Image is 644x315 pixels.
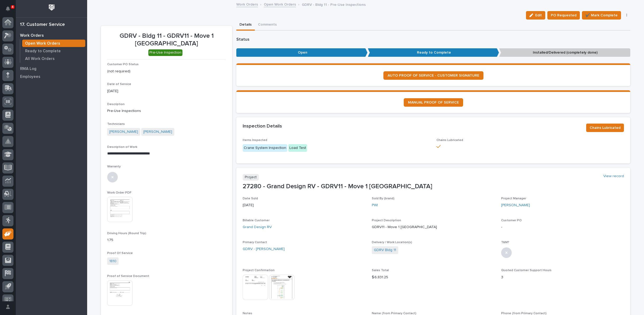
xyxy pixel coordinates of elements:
[107,108,226,114] p: Pre-Use Inspections
[501,312,547,315] span: Phone (from Primary Contact)
[109,129,138,135] a: [PERSON_NAME]
[107,69,226,74] p: (not required)
[243,124,282,129] h2: Inspection Details
[107,88,226,94] p: [DATE]
[501,275,624,280] p: 3
[264,1,296,7] a: Open Work Orders
[107,32,226,48] p: GDRV - Bldg 11 - GDRV11 - Move 1 [GEOGRAPHIC_DATA]
[236,37,630,42] p: Status
[372,269,389,272] span: Sales Total
[499,48,630,57] p: Installed/Delivered (completely done)
[25,57,55,61] p: All Work Orders
[243,219,270,222] span: Billable Customer
[107,123,125,126] span: Technicians
[255,20,280,31] button: Comments
[372,224,495,230] p: GDRV11 - Move 1 [GEOGRAPHIC_DATA]
[603,174,624,178] a: View record
[2,3,13,14] button: Notifications
[243,224,272,230] a: Grand Design RV
[243,269,275,272] span: Project Confirmation
[243,312,252,315] span: Notes
[526,11,545,20] button: Edit
[107,145,137,149] span: Description of Work
[547,11,580,20] button: PO Requested
[501,219,522,222] span: Customer PO
[20,74,40,79] p: Employees
[585,12,618,18] span: ✔️ Mark Complete
[107,232,146,235] span: Driving Hours (Round Trip)
[20,22,65,28] div: 17. Customer Service
[535,13,542,18] span: Edit
[12,5,13,9] p: 4
[501,241,509,244] span: T&M?
[20,33,44,38] p: Work Orders
[107,237,226,243] p: 1.75
[404,98,463,107] a: MANUAL PROOF OF SERVICE
[243,183,624,190] p: 27280 - Grand Design RV - GDRV11 - Move 1 [GEOGRAPHIC_DATA]
[501,269,552,272] span: Quoted Customer Support Hours
[25,49,61,54] p: Ready to Complete
[236,48,368,57] p: Open
[107,191,131,194] span: Work Order PDF
[590,125,621,131] span: Chains Lubricated
[372,219,401,222] span: Project Description
[501,203,530,208] a: [PERSON_NAME]
[109,258,116,264] a: 1810
[582,11,621,20] button: ✔️ Mark Complete
[16,65,87,73] a: RMA Log
[501,224,624,230] p: -
[16,31,87,39] a: Work Orders
[243,203,365,208] p: [DATE]
[586,124,624,132] button: Chains Lubricated
[501,197,526,200] span: Project Manager
[436,139,463,142] span: Chains Lubricated
[408,101,459,104] span: MANUAL PROOF OF SERVICE
[143,129,172,135] a: [PERSON_NAME]
[372,312,416,315] span: Name (from Primary Contact)
[388,74,479,77] span: AUTO PROOF OF SERVICE - CUSTOMER SIGNATURE
[107,63,139,66] span: Customer PO Status
[236,1,258,7] a: Work Orders
[107,83,131,86] span: Date of Service
[372,203,378,208] a: PWI
[243,139,267,142] span: Items Inspected
[372,275,495,280] p: $ 6,831.25
[372,241,412,244] span: Delivery / Work Location(s)
[302,1,366,7] p: GDRV - Bldg 11 - Pre-Use Inspections
[243,174,259,181] p: Project
[243,246,285,252] a: GDRV - [PERSON_NAME]
[551,12,576,18] span: PO Requested
[107,275,149,278] span: Proof of Service Document
[374,247,396,253] a: GDRV Bldg 11
[25,41,60,46] p: Open Work Orders
[243,197,258,200] span: Date Sold
[20,47,87,55] a: Ready to Complete
[20,67,36,71] p: RMA Log
[47,3,57,12] img: Workspace Logo
[372,197,394,200] span: Sold By (brand)
[7,6,13,15] div: Notifications4
[383,71,483,80] a: AUTO PROOF OF SERVICE - CUSTOMER SIGNATURE
[16,73,87,81] a: Employees
[236,20,255,31] button: Details
[243,241,267,244] span: Primary Contact
[107,252,133,255] span: Proof Of Service
[20,55,87,62] a: All Work Orders
[368,48,499,57] p: Ready to Complete
[148,49,182,56] div: Pre-Use Inspection
[107,165,121,168] span: Warranty
[107,103,125,106] span: Description
[288,144,307,152] div: Load Test
[20,40,87,47] a: Open Work Orders
[243,144,287,152] div: Crane System Inspection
